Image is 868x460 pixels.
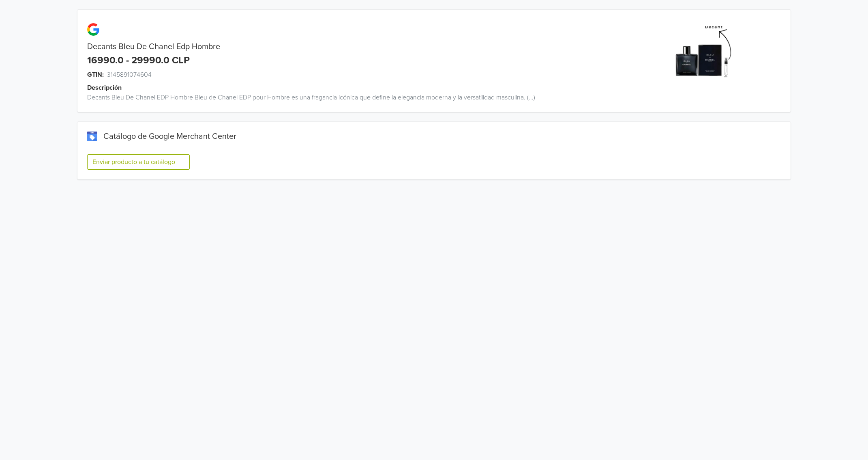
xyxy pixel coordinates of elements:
[671,26,732,87] img: product_image
[77,93,612,102] div: Decants Bleu De Chanel EDP Hombre Bleu de Chanel EDP pour Hombre es una fragancia icónica que def...
[87,55,190,67] div: 16990.0 - 29990.0 CLP
[87,70,104,80] span: GTIN:
[77,42,612,52] div: Decants Bleu De Chanel Edp Hombre
[87,154,190,170] button: Enviar producto a tu catálogo
[87,83,622,93] div: Descripción
[107,70,152,80] span: 3145891074604
[87,132,781,141] div: Catálogo de Google Merchant Center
